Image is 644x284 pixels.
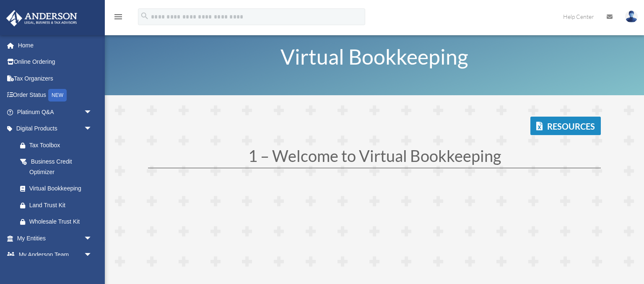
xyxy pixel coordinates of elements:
[12,214,105,230] a: Wholesale Trust Kit
[12,180,101,197] a: Virtual Bookkeeping
[29,140,94,151] div: Tax Toolbox
[113,12,123,22] i: menu
[4,10,80,26] img: Anderson Advisors Platinum Portal
[140,11,149,21] i: search
[6,247,105,263] a: My Anderson Teamarrow_drop_down
[148,148,601,168] h1: 1 – Welcome to Virtual Bookkeeping
[6,70,105,87] a: Tax Organizers
[6,54,105,70] a: Online Ordering
[29,216,94,227] div: Wholesale Trust Kit
[530,117,601,135] a: Resources
[84,247,101,264] span: arrow_drop_down
[84,120,101,138] span: arrow_drop_down
[280,44,468,69] span: Virtual Bookkeeping
[48,89,67,102] div: NEW
[12,197,105,214] a: Land Trust Kit
[6,104,105,120] a: Platinum Q&Aarrow_drop_down
[29,183,90,194] div: Virtual Bookkeeping
[6,230,105,247] a: My Entitiesarrow_drop_down
[6,37,105,54] a: Home
[84,230,101,247] span: arrow_drop_down
[6,87,105,104] a: Order StatusNEW
[12,154,105,180] a: Business Credit Optimizer
[625,10,638,23] img: User Pic
[6,120,105,137] a: Digital Productsarrow_drop_down
[84,104,101,121] span: arrow_drop_down
[113,15,123,22] a: menu
[29,200,94,211] div: Land Trust Kit
[12,137,105,154] a: Tax Toolbox
[29,156,94,177] div: Business Credit Optimizer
